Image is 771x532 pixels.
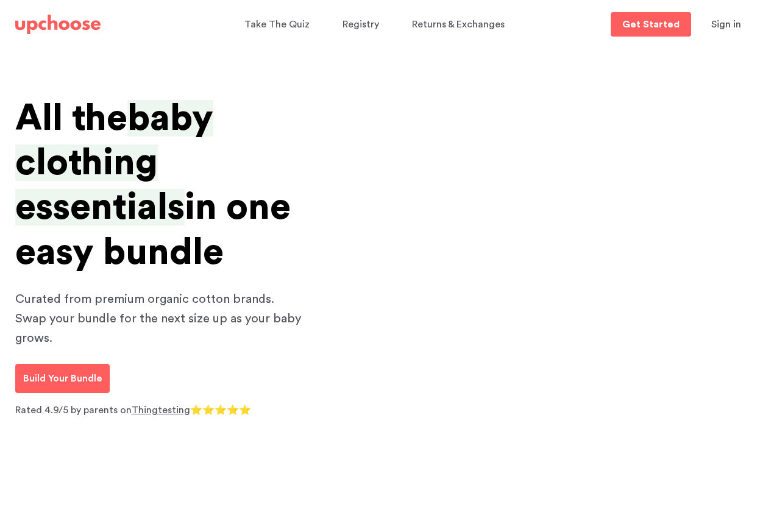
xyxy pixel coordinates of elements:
[15,364,110,393] a: Build Your Bundle
[15,100,127,137] span: All the
[132,405,190,415] a: Thingtesting
[15,15,101,34] img: UpChoose
[412,20,505,29] span: Returns & Exchanges
[15,405,132,415] span: Rated 4.9/5 by parents on
[15,289,308,348] p: Curated from premium organic cotton brands. Swap your bundle for the next size up as your baby gr...
[23,371,102,386] p: Build Your Bundle
[15,189,291,270] span: in one easy bundle
[15,100,213,225] span: baby clothing essentials
[343,13,383,37] a: Registry
[711,20,741,29] span: Sign in
[412,13,508,37] a: Returns & Exchanges
[622,20,680,29] p: Get Started
[244,20,310,29] span: Take The Quiz
[190,405,251,415] span: ⭐⭐⭐⭐⭐
[696,12,756,37] button: Sign in
[611,12,691,37] a: Get Started
[343,20,379,29] span: Registry
[244,13,313,37] a: Take The Quiz
[15,12,101,37] a: UpChoose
